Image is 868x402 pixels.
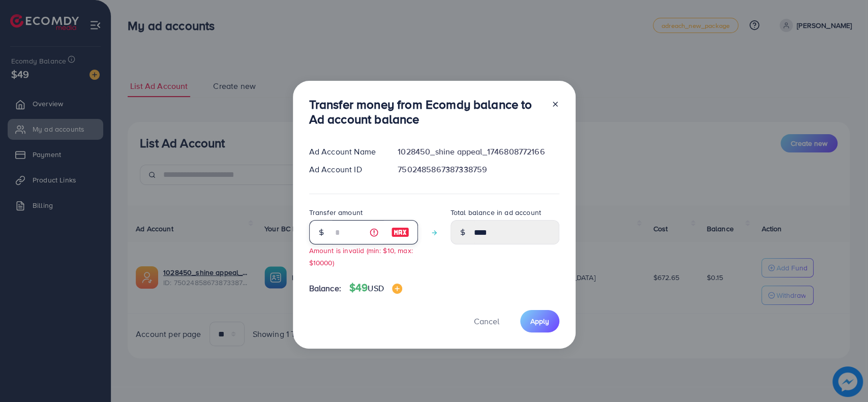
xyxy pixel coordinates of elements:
[474,316,499,327] span: Cancel
[390,164,567,175] div: 7502485867387338759
[309,97,543,127] h3: Transfer money from Ecomdy balance to Ad account balance
[530,316,549,326] span: Apply
[301,146,390,158] div: Ad Account Name
[451,207,541,218] label: Total balance in ad account
[390,146,567,158] div: 1028450_shine appeal_1746808772166
[309,207,363,218] label: Transfer amount
[461,310,512,332] button: Cancel
[392,284,402,294] img: image
[391,226,409,238] img: image
[309,245,413,267] small: Amount is invalid (min: $10, max: $10000)
[520,310,559,332] button: Apply
[309,283,341,294] span: Balance:
[301,164,390,175] div: Ad Account ID
[368,283,383,294] span: USD
[349,282,402,294] h4: $49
